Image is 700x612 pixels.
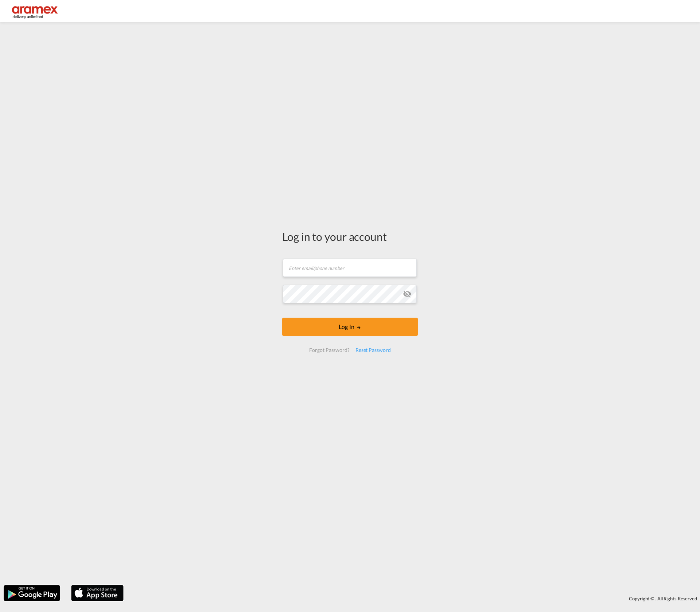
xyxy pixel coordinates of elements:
div: Forgot Password? [306,344,352,357]
img: dca169e0c7e311edbe1137055cab269e.png [11,3,60,19]
img: apple.png [70,584,124,602]
img: google.png [3,584,61,602]
input: Enter email/phone number [283,259,417,277]
div: Copyright © . All Rights Reserved [127,592,700,605]
div: Log in to your account [282,229,418,244]
md-icon: icon-eye-off [403,290,412,298]
div: Reset Password [353,344,394,357]
button: LOGIN [282,318,418,336]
